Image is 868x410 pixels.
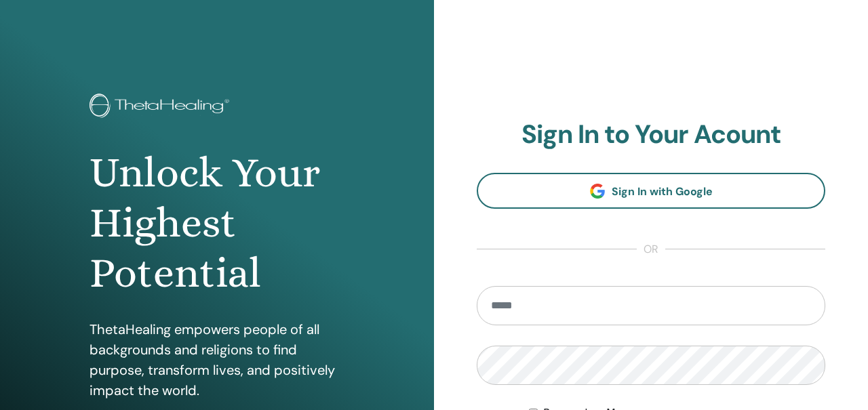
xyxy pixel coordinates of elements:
p: ThetaHealing empowers people of all backgrounds and religions to find purpose, transform lives, a... [90,319,345,401]
span: Sign In with Google [612,184,713,199]
span: or [637,241,665,258]
a: Sign In with Google [477,173,825,209]
h2: Sign In to Your Acount [477,119,825,150]
h1: Unlock Your Highest Potential [90,148,345,299]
